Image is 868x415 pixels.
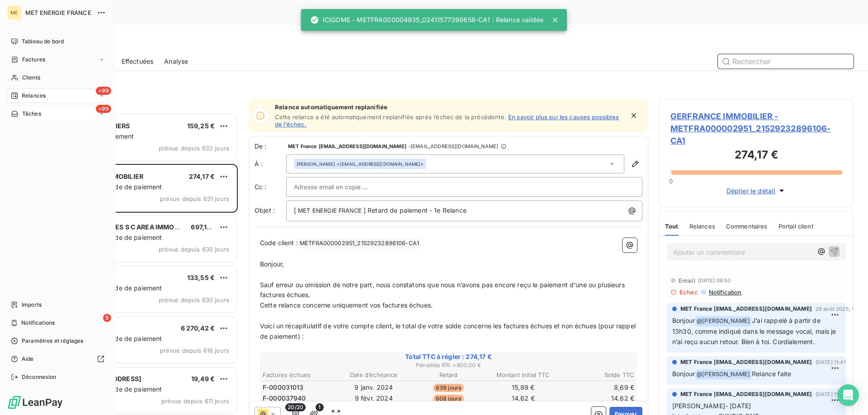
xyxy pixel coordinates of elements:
[275,113,506,121] span: Cette relance a été automatiquement replanifiée après l’échec de la précédente.
[778,223,813,230] span: Portail client
[191,223,217,231] span: 697,12 €
[160,195,229,202] span: prévue depuis 631 jours
[189,173,215,180] span: 274,17 €
[316,403,324,411] span: 1
[159,296,229,303] span: prévue depuis 630 jours
[816,359,846,365] span: [DATE] 11:41
[261,352,636,361] span: Total TTC à régler : 274,17 €
[816,306,865,312] span: 28 août 2025, 14:06
[718,54,854,69] input: Rechercher
[164,57,188,66] span: Analyse
[255,182,286,191] label: Cc :
[672,402,751,410] span: [PERSON_NAME]- [DATE]
[672,317,838,345] span: J’ai rappelé à partir de 13h30, comme indiqué dans le message vocal, mais je n’ai reçu aucun reto...
[698,278,731,283] span: [DATE] 08:50
[275,113,619,128] a: En savoir plus sur les causes possibles de l’échec.
[310,12,543,28] div: ICIGOME - METFRA000004935_02411577398658-CA1 : Relance validée
[752,370,791,378] span: Relance faite
[695,369,751,380] span: @ [PERSON_NAME]
[297,206,363,216] span: MET ENERGIE FRANCE
[665,223,679,230] span: Tout
[21,319,55,327] span: Notifications
[669,177,673,185] span: 0
[191,375,215,382] span: 19,49 €
[22,92,46,100] span: Relances
[486,382,560,392] td: 15,89 €
[260,301,433,309] span: Cette relance concerne uniquement vos factures échues.
[122,57,154,66] span: Effectuées
[255,159,286,168] label: À :
[260,322,637,340] span: Voici un récapitulatif de votre compte client, le total de votre solde concerne les factures échu...
[297,161,424,167] div: <[EMAIL_ADDRESS][DOMAIN_NAME]>
[22,373,57,381] span: Déconnexion
[159,246,229,253] span: prévue depuis 630 jours
[96,105,111,113] span: +99
[294,206,296,214] span: [
[285,403,306,411] span: 20/20
[96,87,111,95] span: +99
[22,337,83,345] span: Paramètres et réglages
[22,301,42,309] span: Imports
[689,223,715,230] span: Relances
[670,110,842,147] span: GERFRANCE IMMOBILIER - METFRA000002951_21529232896106-CA1
[22,110,41,118] span: Tâches
[7,395,63,410] img: Logo LeanPay
[262,370,336,380] th: Factures échues
[486,393,560,403] td: 14,62 €
[161,397,229,405] span: prévue depuis 611 jours
[561,382,635,392] td: 8,69 €
[103,314,111,322] span: 9
[22,56,45,64] span: Factures
[433,395,464,403] span: 608 jours
[255,206,275,214] span: Objet :
[294,180,391,194] input: Adresse email en copie ...
[22,74,40,82] span: Clients
[181,324,215,332] span: 6 270,42 €
[159,145,229,152] span: prévue depuis 632 jours
[337,370,410,380] th: Date d’échéance
[337,382,410,392] td: 9 janv. 2024
[680,390,812,398] span: MET France [EMAIL_ADDRESS][DOMAIN_NAME]
[672,317,695,324] span: Bonjour
[260,239,298,247] span: Code client :
[64,223,194,231] span: SDC LES 3 SCENES S C AREA IMMOBILIER
[433,384,464,392] span: 639 jours
[561,370,635,380] th: Solde TTC
[670,147,842,165] h3: 274,17 €
[275,103,624,111] span: Relance automatiquement replanifiée
[816,392,846,397] span: [DATE] 11:37
[187,274,215,281] span: 133,55 €
[260,260,284,268] span: Bonjour,
[708,289,742,296] span: Notification
[680,358,812,366] span: MET France [EMAIL_ADDRESS][DOMAIN_NAME]
[726,186,776,196] span: Déplier le détail
[411,370,485,380] th: Retard
[263,394,306,403] span: F-000037940
[22,37,64,46] span: Tableau de bord
[7,352,108,366] a: Aide
[263,383,304,392] span: F-000031013
[726,223,768,230] span: Commentaires
[679,277,695,284] span: Email
[255,142,286,151] span: De :
[672,370,695,378] span: Bonjour
[561,393,635,403] td: 14,62 €
[679,289,698,296] span: Echec
[187,122,215,130] span: 159,25 €
[261,361,636,369] span: Pénalités IFR : + 800,00 €
[724,186,789,196] button: Déplier le détail
[337,393,410,403] td: 9 févr. 2024
[363,206,467,214] span: ] Retard de paiement - 1e Relance
[297,161,335,167] span: [PERSON_NAME]
[837,384,859,406] div: Open Intercom Messenger
[288,144,406,149] span: MET France [EMAIL_ADDRESS][DOMAIN_NAME]
[22,355,34,363] span: Aide
[695,316,751,326] span: @ [PERSON_NAME]
[260,281,627,299] span: Sauf erreur ou omission de notre part, nous constatons que nous n’avons pas encore reçu le paieme...
[298,238,420,249] span: METFRA000002951_21529232896106-CA1
[160,347,229,354] span: prévue depuis 618 jours
[680,305,812,313] span: MET France [EMAIL_ADDRESS][DOMAIN_NAME]
[408,144,498,149] span: - [EMAIL_ADDRESS][DOMAIN_NAME]
[486,370,560,380] th: Montant initial TTC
